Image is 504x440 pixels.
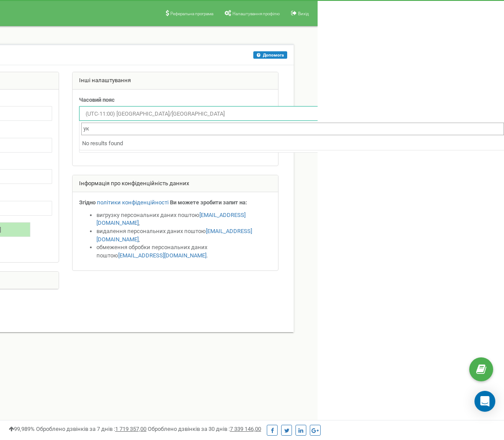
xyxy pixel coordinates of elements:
strong: Ви можете зробити запит на: [170,199,247,206]
span: Оброблено дзвінків за 7 днів : [36,426,146,432]
div: Інформація про конфіденційність данних [73,175,278,193]
strong: Згідно [79,199,96,206]
span: Вихід [298,11,309,16]
div: Інші налаштування [73,72,278,90]
a: [EMAIL_ADDRESS][DOMAIN_NAME] [118,252,206,259]
div: Open Intercom Messenger [474,391,495,412]
span: (UTC-11:00) Pacific/Midway [82,108,503,120]
li: видалення персональних даних поштою , [96,227,272,243]
span: Оброблено дзвінків за 30 днів : [148,426,261,432]
span: 99,989% [9,426,35,432]
button: Допомога [253,51,287,59]
li: вигрузку персональних даних поштою , [96,211,272,227]
span: Налаштування профілю [232,11,280,16]
u: 7 339 146,00 [230,426,261,432]
a: [EMAIL_ADDRESS][DOMAIN_NAME] [96,228,252,243]
u: 1 719 357,00 [115,426,146,432]
li: обмеження обробки персональних даних поштою . [96,243,272,260]
span: Реферальна програма [170,11,213,16]
a: політики конфіденційності [97,199,169,206]
label: Часовий пояс [79,96,115,104]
